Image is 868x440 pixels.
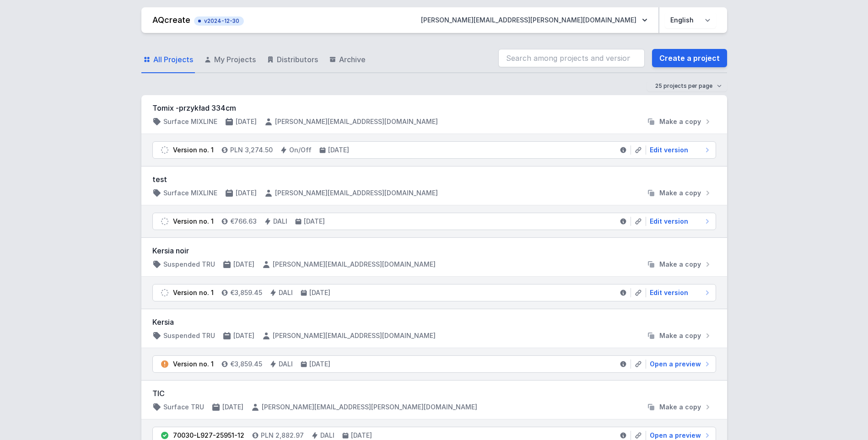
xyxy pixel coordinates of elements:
[327,47,367,73] a: Archive
[173,431,244,440] div: 70030-L927-25951-12
[202,47,258,73] a: My Projects
[265,47,320,73] a: Distributors
[646,145,712,155] a: Edit version
[659,117,701,126] span: Make a copy
[277,54,318,65] span: Distributors
[650,217,688,226] span: Edit version
[659,188,701,198] span: Make a copy
[643,117,716,126] button: Make a copy
[173,360,214,369] div: Version no. 1
[236,117,257,126] h4: [DATE]
[309,288,330,297] h4: [DATE]
[646,217,712,226] a: Edit version
[279,288,293,297] h4: DALI
[273,331,436,340] h4: [PERSON_NAME][EMAIL_ADDRESS][DOMAIN_NAME]
[199,17,239,25] span: v2024-12-30
[279,360,293,369] h4: DALI
[236,188,257,198] h4: [DATE]
[194,15,244,26] button: v2024-12-30
[643,402,716,412] button: Make a copy
[230,217,257,226] h4: €766.63
[153,54,193,65] span: All Projects
[160,145,169,155] img: draft.svg
[339,54,366,65] span: Archive
[222,402,243,412] h4: [DATE]
[659,402,701,412] span: Make a copy
[650,145,688,155] span: Edit version
[643,188,716,198] button: Make a copy
[498,49,645,67] input: Search among projects and versions...
[289,145,312,155] h4: On/Off
[163,260,215,269] h4: Suspended TRU
[214,54,256,65] span: My Projects
[152,317,716,327] h3: Kersia
[230,288,262,297] h4: €3,859.45
[646,288,712,297] a: Edit version
[328,145,349,155] h4: [DATE]
[152,15,190,25] a: AQcreate
[659,331,701,340] span: Make a copy
[275,188,438,198] h4: [PERSON_NAME][EMAIL_ADDRESS][DOMAIN_NAME]
[414,12,655,28] button: [PERSON_NAME][EMAIL_ADDRESS][PERSON_NAME][DOMAIN_NAME]
[163,331,215,340] h4: Suspended TRU
[233,331,254,340] h4: [DATE]
[650,288,688,297] span: Edit version
[152,174,716,185] h3: test
[646,360,712,369] a: Open a preview
[233,260,254,269] h4: [DATE]
[163,402,204,412] h4: Surface TRU
[273,217,287,226] h4: DALI
[152,102,716,113] h3: Tomix -przykład 334cm
[643,260,716,269] button: Make a copy
[163,117,217,126] h4: Surface MIXLINE
[152,245,716,256] h3: Kersia noir
[665,12,716,28] select: Choose language
[650,431,701,440] span: Open a preview
[163,188,217,198] h4: Surface MIXLINE
[320,431,334,440] h4: DALI
[261,431,304,440] h4: PLN 2,882.97
[643,331,716,340] button: Make a copy
[262,402,477,412] h4: [PERSON_NAME][EMAIL_ADDRESS][PERSON_NAME][DOMAIN_NAME]
[652,49,727,67] a: Create a project
[650,360,701,369] span: Open a preview
[160,288,169,297] img: draft.svg
[273,260,436,269] h4: [PERSON_NAME][EMAIL_ADDRESS][DOMAIN_NAME]
[152,388,716,399] h3: TIC
[173,145,214,155] div: Version no. 1
[304,217,325,226] h4: [DATE]
[646,431,712,440] a: Open a preview
[351,431,372,440] h4: [DATE]
[275,117,438,126] h4: [PERSON_NAME][EMAIL_ADDRESS][DOMAIN_NAME]
[309,360,330,369] h4: [DATE]
[173,217,214,226] div: Version no. 1
[230,360,262,369] h4: €3,859.45
[173,288,214,297] div: Version no. 1
[160,217,169,226] img: draft.svg
[230,145,273,155] h4: PLN 3,274.50
[659,260,701,269] span: Make a copy
[141,47,195,73] a: All Projects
